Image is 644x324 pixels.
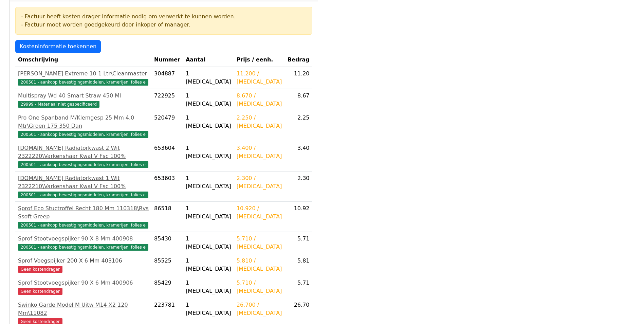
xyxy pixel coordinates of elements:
td: 722925 [151,89,183,111]
div: 1 [MEDICAL_DATA] [186,70,231,86]
div: Sprof Eco Stuctroffel Recht 180 Mm 110318\Rvs Ssoft Greep [18,204,149,221]
div: 1 [MEDICAL_DATA] [186,92,231,108]
div: 1 [MEDICAL_DATA] [186,204,231,221]
a: [DOMAIN_NAME] Radiatorkwast 1 Wit 2322210\Varkenshaar Kwal V Fsc 100%200501 - aankoop bevestiging... [18,174,149,199]
span: 200501 - aankoop bevestigingsmiddelen, kramerijen, folies e [18,79,148,86]
div: - Factuur heeft kosten drager informatie nodig om verwerkt te kunnen worden. [21,13,307,21]
th: Omschrijving [15,53,151,67]
a: [PERSON_NAME] Extreme 10 1 Ltr\Cleanmaster200501 - aankoop bevestigingsmiddelen, kramerijen, foli... [18,70,149,86]
td: 3.40 [285,141,312,172]
a: Multispray Wd 40 Smart Straw 450 Ml29999 - Materiaal niet gespecificeerd [18,92,149,108]
div: 1 [MEDICAL_DATA] [186,257,231,273]
div: 1 [MEDICAL_DATA] [186,235,231,251]
td: 8.67 [285,89,312,111]
span: 200501 - aankoop bevestigingsmiddelen, kramerijen, folies e [18,244,148,251]
div: 5.810 / [MEDICAL_DATA] [237,257,282,273]
th: Bedrag [285,53,312,67]
div: Sprof Stootvoegspijker 90 X 6 Mm 400906 [18,279,149,287]
div: 1 [MEDICAL_DATA] [186,114,231,130]
td: 2.25 [285,111,312,141]
div: 5.710 / [MEDICAL_DATA] [237,279,282,295]
td: 85430 [151,232,183,254]
td: 86518 [151,202,183,232]
div: 5.710 / [MEDICAL_DATA] [237,235,282,251]
td: 520479 [151,111,183,141]
div: 2.250 / [MEDICAL_DATA] [237,114,282,130]
div: Pro One Spanband M/Klemgesp 25 Mm 4,0 Mtr\Groen 175 350 Dan [18,114,149,130]
span: Geen kostendrager [18,288,62,295]
span: Geen kostendrager [18,266,62,273]
div: 1 [MEDICAL_DATA] [186,301,231,317]
span: 200501 - aankoop bevestigingsmiddelen, kramerijen, folies e [18,192,148,198]
span: 200501 - aankoop bevestigingsmiddelen, kramerijen, folies e [18,222,148,229]
th: Prijs / eenh. [234,53,285,67]
a: Sprof Voegspijker 200 X 6 Mm 403106Geen kostendrager [18,257,149,273]
div: 26.700 / [MEDICAL_DATA] [237,301,282,317]
td: 653604 [151,141,183,172]
a: Pro One Spanband M/Klemgesp 25 Mm 4,0 Mtr\Groen 175 350 Dan200501 - aankoop bevestigingsmiddelen,... [18,114,149,138]
td: 653603 [151,172,183,202]
div: [DOMAIN_NAME] Radiatorkwast 1 Wit 2322210\Varkenshaar Kwal V Fsc 100% [18,174,149,191]
div: 2.300 / [MEDICAL_DATA] [237,174,282,191]
td: 10.92 [285,202,312,232]
a: [DOMAIN_NAME] Radiatorkwast 2 Wit 2322220\Varkenshaar Kwal V Fsc 100%200501 - aankoop bevestiging... [18,144,149,168]
td: 11.20 [285,67,312,89]
a: Sprof Eco Stuctroffel Recht 180 Mm 110318\Rvs Ssoft Greep200501 - aankoop bevestigingsmiddelen, k... [18,204,149,229]
span: 200501 - aankoop bevestigingsmiddelen, kramerijen, folies e [18,161,148,168]
td: 5.71 [285,276,312,298]
td: 5.81 [285,254,312,276]
div: - Factuur moet worden goedgekeurd door inkoper of manager. [21,21,307,29]
a: Sprof Stootvoegspijker 90 X 6 Mm 400906Geen kostendrager [18,279,149,295]
div: Multispray Wd 40 Smart Straw 450 Ml [18,92,149,100]
div: 1 [MEDICAL_DATA] [186,279,231,295]
div: 3.400 / [MEDICAL_DATA] [237,144,282,160]
a: Kosteninformatie toekennen [15,40,101,53]
div: [PERSON_NAME] Extreme 10 1 Ltr\Cleanmaster [18,70,149,78]
div: Swinko Garde Model M Uitw M14 X2 120 Mm\11082 [18,301,149,317]
th: Aantal [183,53,234,67]
div: 1 [MEDICAL_DATA] [186,174,231,191]
a: Sprof Stootvoegspijker 90 X 8 Mm 400908200501 - aankoop bevestigingsmiddelen, kramerijen, folies e [18,235,149,251]
div: 11.200 / [MEDICAL_DATA] [237,70,282,86]
td: 304887 [151,67,183,89]
div: Sprof Stootvoegspijker 90 X 8 Mm 400908 [18,235,149,243]
td: 85429 [151,276,183,298]
div: 1 [MEDICAL_DATA] [186,144,231,160]
span: 29999 - Materiaal niet gespecificeerd [18,101,99,108]
div: 10.920 / [MEDICAL_DATA] [237,204,282,221]
div: 8.670 / [MEDICAL_DATA] [237,92,282,108]
td: 85525 [151,254,183,276]
span: 200501 - aankoop bevestigingsmiddelen, kramerijen, folies e [18,131,148,138]
div: [DOMAIN_NAME] Radiatorkwast 2 Wit 2322220\Varkenshaar Kwal V Fsc 100% [18,144,149,160]
td: 2.30 [285,172,312,202]
td: 5.71 [285,232,312,254]
div: Sprof Voegspijker 200 X 6 Mm 403106 [18,257,149,265]
th: Nummer [151,53,183,67]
